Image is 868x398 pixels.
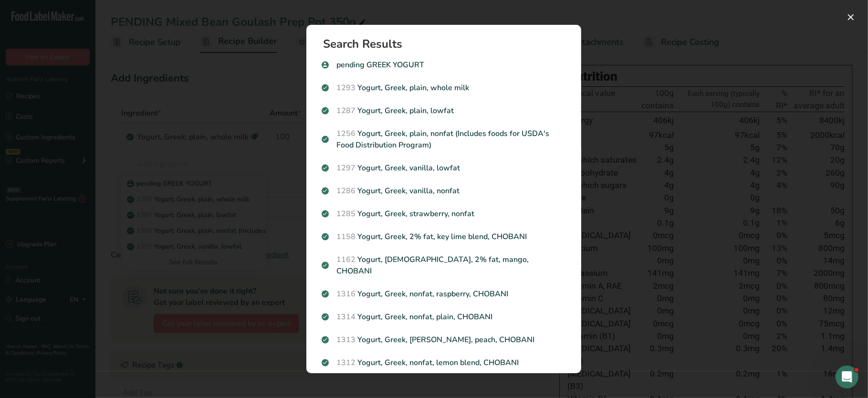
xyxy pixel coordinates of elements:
p: Yogurt, Greek, 2% fat, key lime blend, CHOBANI [322,231,566,242]
span: 1256 [337,128,356,139]
p: Yogurt, Greek, nonfat, lemon blend, CHOBANI [322,357,566,368]
p: Yogurt, Greek, strawberry, nonfat [322,208,566,220]
span: 1314 [337,312,356,322]
p: Yogurt, [DEMOGRAPHIC_DATA], 2% fat, mango, CHOBANI [322,254,566,277]
span: 1158 [337,231,356,242]
p: Yogurt, Greek, nonfat, raspberry, CHOBANI [322,288,566,300]
span: 1312 [337,357,356,368]
span: 1313 [337,335,356,345]
span: 1297 [337,163,356,173]
p: Yogurt, Greek, plain, lowfat [322,105,566,116]
span: 1287 [337,105,356,116]
span: 1316 [337,289,356,299]
p: Yogurt, Greek, vanilla, lowfat [322,162,566,174]
span: 1286 [337,186,356,196]
p: pending GREEK YOGURT [322,59,566,71]
p: Yogurt, Greek, vanilla, nonfat [322,185,566,197]
h1: Search Results [324,38,572,50]
p: Yogurt, Greek, plain, whole milk [322,82,566,94]
p: Yogurt, Greek, plain, nonfat (Includes foods for USDA's Food Distribution Program) [322,128,566,151]
span: 1293 [337,83,356,93]
p: Yogurt, Greek, nonfat, plain, CHOBANI [322,311,566,323]
span: 1162 [337,254,356,265]
p: Yogurt, Greek, [PERSON_NAME], peach, CHOBANI [322,334,566,346]
span: 1285 [337,209,356,219]
iframe: Intercom live chat [836,366,858,388]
